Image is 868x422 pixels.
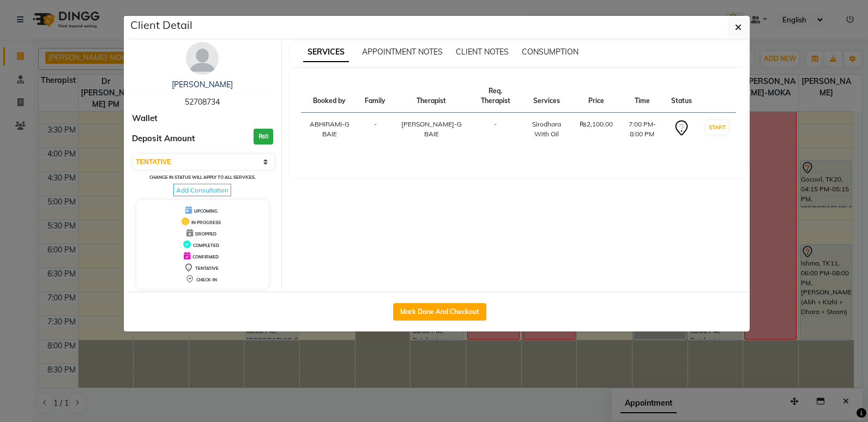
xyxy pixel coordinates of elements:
div: ₨2,100.00 [580,119,613,129]
span: Add Consultation [173,184,231,196]
th: Req. Therapist [471,80,520,113]
button: Mark Done And Checkout [393,303,486,321]
a: [PERSON_NAME] [172,80,233,89]
span: [PERSON_NAME]-G BAIE [401,120,462,138]
img: avatar [186,42,219,75]
th: Services [520,80,573,113]
span: SERVICES [303,43,349,62]
span: IN PROGRESS [191,220,221,225]
td: - [358,113,392,146]
span: CLIENT NOTES [456,47,509,57]
th: Therapist [392,80,471,113]
span: CHECK-IN [196,277,217,282]
td: 7:00 PM-8:00 PM [619,113,665,146]
span: COMPLETED [193,243,219,248]
span: APPOINTMENT NOTES [362,47,443,57]
th: Family [358,80,392,113]
th: Booked by [301,80,359,113]
span: CONSUMPTION [522,47,578,57]
span: TENTATIVE [195,266,219,271]
td: - [471,113,520,146]
span: Wallet [132,112,158,125]
button: START [706,120,728,134]
small: Change in status will apply to all services. [149,174,256,180]
th: Price [573,80,619,113]
td: ABHIRAMI-G BAIE [301,113,359,146]
div: Sirodhara With Oil [527,119,566,139]
span: UPCOMING [194,208,218,214]
span: DROPPED [195,231,216,237]
span: Deposit Amount [132,132,195,145]
span: 52708734 [185,97,220,107]
th: Status [665,80,698,113]
th: Time [619,80,665,113]
h5: Client Detail [130,17,192,33]
span: CONFIRMED [192,254,219,260]
h3: ₨0 [254,129,273,144]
